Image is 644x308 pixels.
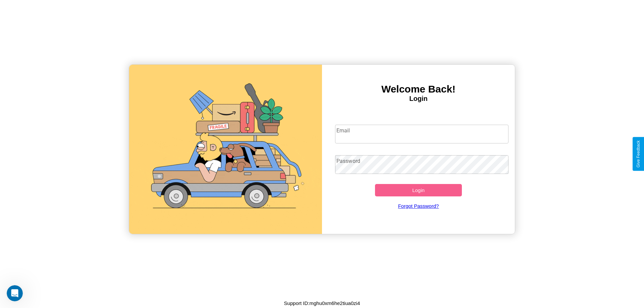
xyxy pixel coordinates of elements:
[284,299,360,308] p: Support ID: mghu0xm6he2tiua0zi4
[322,95,515,103] h4: Login
[332,196,505,215] a: Forgot Password?
[375,184,462,196] button: Login
[636,140,641,168] div: Give Feedback
[7,285,23,301] iframe: Intercom live chat
[322,83,515,95] h3: Welcome Back!
[129,65,322,234] img: gif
